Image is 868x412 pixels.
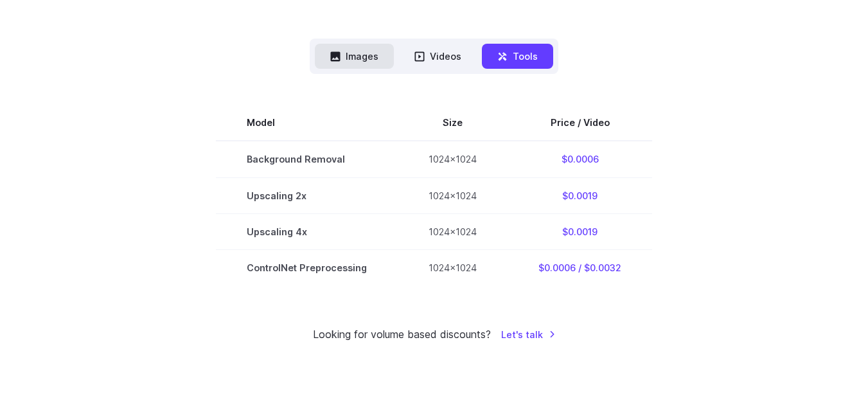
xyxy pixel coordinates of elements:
td: 1024x1024 [398,213,508,249]
button: Images [315,44,394,69]
td: $0.0006 / $0.0032 [508,249,652,285]
td: Background Removal [216,141,398,177]
small: Looking for volume based discounts? [313,327,491,343]
td: Upscaling 4x [216,213,398,249]
td: Upscaling 2x [216,177,398,213]
button: Tools [482,44,553,69]
a: Let's talk [501,327,556,342]
td: $0.0006 [508,141,652,177]
td: ControlNet Preprocessing [216,249,398,285]
td: $0.0019 [508,177,652,213]
td: $0.0019 [508,213,652,249]
th: Size [398,105,508,141]
th: Model [216,105,398,141]
td: 1024x1024 [398,177,508,213]
button: Videos [399,44,477,69]
td: 1024x1024 [398,141,508,177]
td: 1024x1024 [398,249,508,285]
th: Price / Video [508,105,652,141]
